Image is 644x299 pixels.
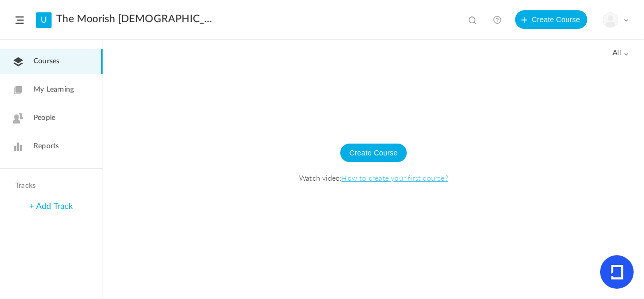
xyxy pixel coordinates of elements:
span: Courses [34,56,59,67]
a: + Add Track [29,202,73,210]
span: My Learning [34,84,74,95]
a: U [36,12,52,28]
button: Create Course [515,10,587,29]
span: People [34,113,55,124]
button: Create Course [340,144,407,162]
a: How to create your first course? [342,172,448,183]
span: Watch video: [113,172,634,183]
a: The Moorish [DEMOGRAPHIC_DATA] Therocratic Insitute. MITI [56,13,213,25]
span: Reports [34,141,59,152]
img: user-image.png [603,13,618,27]
span: all [613,49,629,58]
h4: Tracks [15,182,85,190]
